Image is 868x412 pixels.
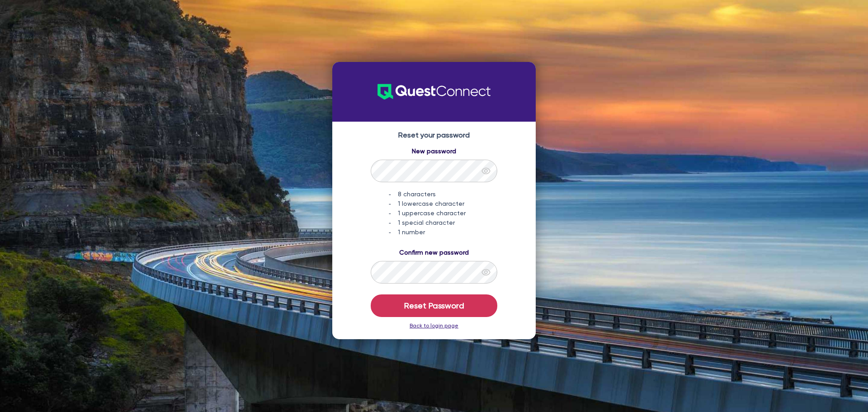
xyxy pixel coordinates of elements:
h4: Reset your password [341,131,527,139]
label: New password [412,147,456,156]
li: 8 characters [389,189,497,199]
li: 1 uppercase character [389,208,497,218]
span: eye [481,268,491,277]
li: 1 number [389,227,497,237]
button: Reset Password [371,294,497,317]
img: QuestConnect-Logo-new.701b7011.svg [377,68,491,116]
a: Back to login page [410,322,458,329]
li: 1 lowercase character [389,199,497,208]
label: Confirm new password [399,248,469,257]
li: 1 special character [389,218,497,227]
span: eye [481,166,491,175]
